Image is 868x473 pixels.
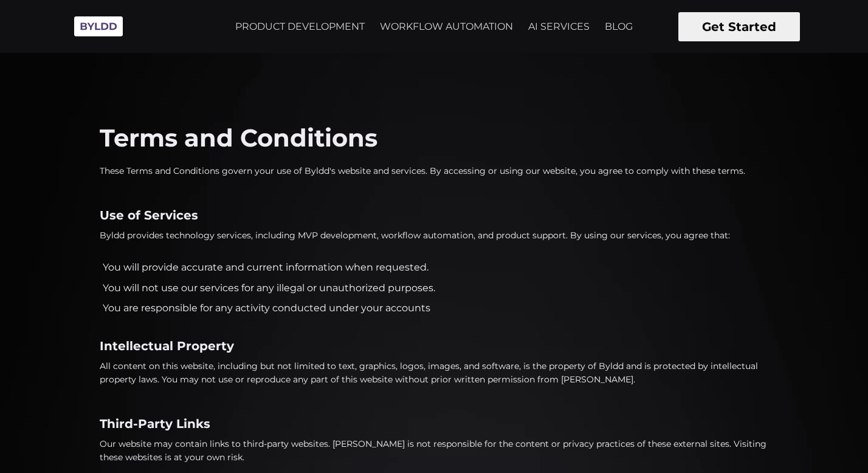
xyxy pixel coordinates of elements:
[100,359,768,386] p: All content on this website, including but not limited to text, graphics, logos, images, and soft...
[100,164,745,178] p: These Terms and Conditions govern your use of Byldd's website and services. By accessing or using...
[373,12,520,42] a: WORKFLOW AUTOMATION
[678,12,800,41] button: Get Started
[100,229,730,242] p: Byldd provides technology services, including MVP development, workflow automation, and product s...
[521,12,597,42] a: AI SERVICES
[100,209,768,223] h4: Use of Services
[100,339,768,353] h4: Intellectual Property
[68,10,129,43] img: Byldd - Product Development Company
[100,437,768,464] p: Our website may contain links to third-party websites. [PERSON_NAME] is not responsible for the c...
[228,12,372,42] a: PRODUCT DEVELOPMENT
[100,280,435,296] li: You will not use our services for any illegal or unauthorized purposes.
[100,300,435,316] li: You are responsible for any activity conducted under your accounts
[100,124,768,152] h4: Terms and Conditions
[598,12,640,42] a: BLOG
[100,260,435,275] li: You will provide accurate and current information when requested.
[100,417,768,431] h4: Third-Party Links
